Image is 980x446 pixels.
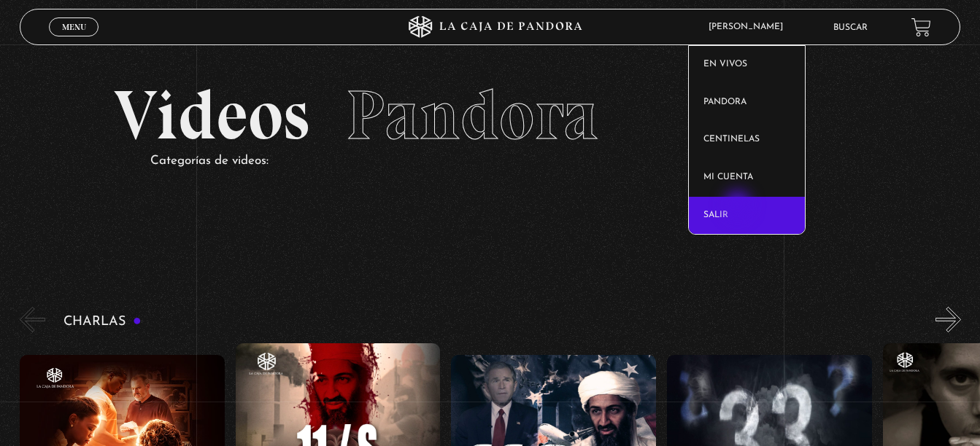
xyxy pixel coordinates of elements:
[689,197,805,235] a: Salir
[935,307,961,332] button: Next
[689,46,805,84] a: En vivos
[62,23,86,31] span: Menu
[689,121,805,159] a: Centinelas
[346,74,598,157] span: Pandora
[150,150,866,173] p: Categorías de videos:
[20,307,45,332] button: Previous
[833,23,868,32] a: Buscar
[689,84,805,122] a: Pandora
[63,315,142,329] h3: Charlas
[114,81,866,150] h2: Videos
[57,35,91,45] span: Cerrar
[689,159,805,197] a: Mi cuenta
[701,23,798,31] span: [PERSON_NAME]
[911,17,931,37] a: View your shopping cart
